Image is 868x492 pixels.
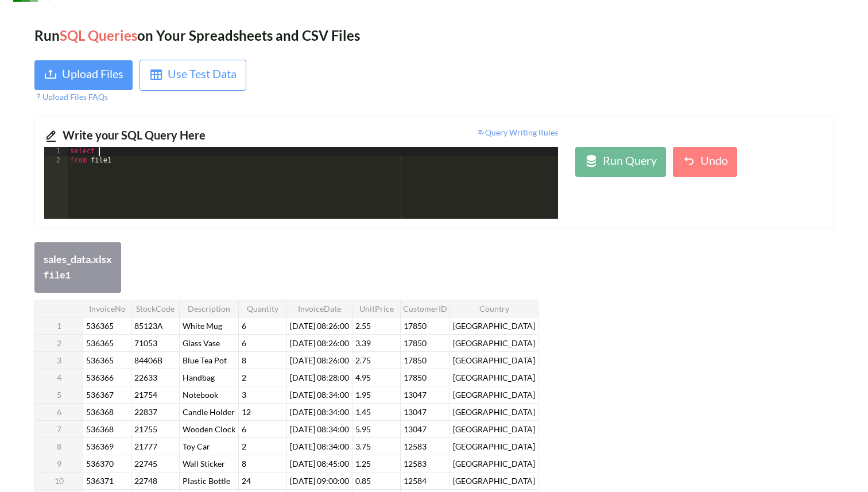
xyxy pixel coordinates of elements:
span: 536370 [84,456,116,471]
span: [GEOGRAPHIC_DATA] [451,370,537,385]
th: InvoiceNo [83,300,131,317]
div: 2 [44,156,68,165]
span: [GEOGRAPHIC_DATA] [451,353,537,367]
th: 9 [35,455,83,472]
span: 12583 [401,456,429,471]
span: 1.95 [353,388,373,402]
th: Description [180,300,239,317]
span: [GEOGRAPHIC_DATA] [451,405,537,419]
th: 2 [35,334,83,351]
span: 4.95 [353,370,373,385]
span: [GEOGRAPHIC_DATA] [451,388,537,402]
th: 7 [35,420,83,437]
span: 17850 [401,353,429,367]
span: 536365 [84,353,116,367]
span: 17850 [401,319,429,333]
span: 22748 [132,474,160,488]
span: 84406B [132,353,165,367]
span: 1.25 [353,456,373,471]
span: 536368 [84,405,116,419]
span: Blue Tea Pot [180,353,229,367]
th: InvoiceDate [287,300,352,317]
span: Upload Files FAQs [34,92,108,102]
span: 536369 [84,439,116,454]
span: 1.45 [353,405,373,419]
span: 13047 [401,405,429,419]
div: sales_data.xlsx [44,251,112,267]
span: [DATE] 08:34:00 [288,422,351,436]
span: Notebook [180,388,220,402]
th: StockCode [131,300,180,317]
span: 21754 [132,388,160,402]
span: [GEOGRAPHIC_DATA] [451,456,537,471]
span: 6 [239,422,249,436]
div: Run Query [603,152,657,172]
span: 21777 [132,439,160,454]
button: Run Query [575,147,666,177]
span: [DATE] 08:45:00 [288,456,351,471]
span: [DATE] 08:34:00 [288,405,351,419]
span: [DATE] 08:28:00 [288,370,351,385]
span: 22633 [132,370,160,385]
div: Use Test Data [168,65,237,86]
span: Candle Holder [180,405,237,419]
span: 17850 [401,370,429,385]
div: Write your SQL Query Here [63,126,293,147]
span: Wooden Clock [180,422,238,436]
span: 536371 [84,474,116,488]
span: 13047 [401,422,429,436]
span: 3.39 [353,336,373,350]
span: [DATE] 08:34:00 [288,439,351,454]
span: 8 [239,353,249,367]
span: 8 [239,456,249,471]
span: 5.95 [353,422,373,436]
span: SQL Queries [60,27,137,44]
span: [DATE] 08:26:00 [288,353,351,367]
span: 0.85 [353,474,373,488]
th: 3 [35,351,83,369]
span: Plastic Bottle [180,474,232,488]
span: White Mug [180,319,224,333]
span: 6 [239,319,249,333]
span: 22745 [132,456,160,471]
div: Run on Your Spreadsheets and CSV Files [34,25,834,46]
button: Upload Files [34,60,133,90]
span: 2 [239,370,249,385]
span: [GEOGRAPHIC_DATA] [451,439,537,454]
span: 2 [239,439,249,454]
button: Undo [673,147,737,177]
th: UnitPrice [352,300,401,317]
th: CustomerID [401,300,450,317]
div: 1 [44,147,68,156]
span: Glass Vase [180,336,222,350]
th: 8 [35,437,83,455]
span: 2.55 [353,319,373,333]
span: 12584 [401,474,429,488]
span: [DATE] 08:26:00 [288,336,351,350]
span: [DATE] 08:26:00 [288,319,351,333]
span: [DATE] 09:00:00 [288,474,351,488]
th: Country [450,300,538,317]
span: Toy Car [180,439,212,454]
span: 85123A [132,319,165,333]
span: 3.75 [353,439,373,454]
span: 22837 [132,405,160,419]
span: [GEOGRAPHIC_DATA] [451,319,537,333]
span: 3 [239,388,249,402]
span: 12 [239,405,253,419]
th: 1 [35,317,83,334]
div: Undo [700,152,728,172]
span: 536368 [84,422,116,436]
th: 5 [35,386,83,403]
span: 2.75 [353,353,373,367]
code: file 1 [44,271,71,281]
span: [GEOGRAPHIC_DATA] [451,474,537,488]
span: 13047 [401,388,429,402]
button: Use Test Data [139,60,246,91]
span: [GEOGRAPHIC_DATA] [451,336,537,350]
span: Query Writing Rules [477,127,558,137]
span: [DATE] 08:34:00 [288,388,351,402]
th: 6 [35,403,83,420]
span: 24 [239,474,253,488]
th: 10 [35,472,83,489]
